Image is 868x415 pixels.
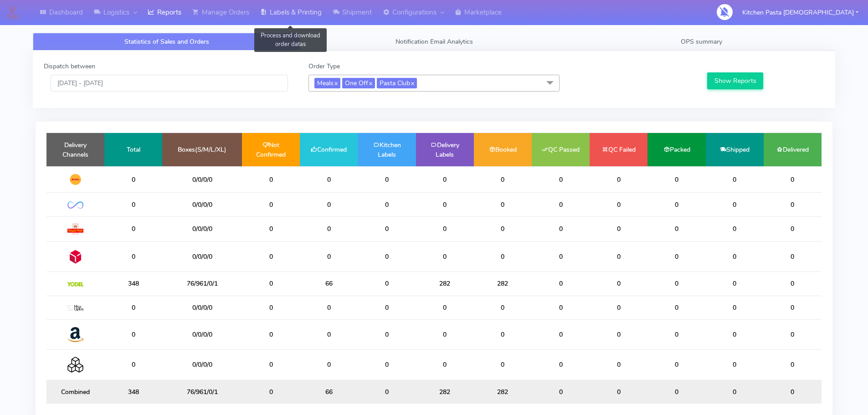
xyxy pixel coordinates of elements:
td: 0 [474,241,532,272]
td: 0 [104,319,162,349]
td: 0 [647,241,705,272]
td: 0 [647,296,705,319]
td: 0 [532,193,590,216]
td: 0 [242,166,300,193]
button: Kitchen Pasta [DEMOGRAPHIC_DATA] [735,3,865,22]
td: 0 [300,350,358,380]
td: 348 [104,380,162,404]
td: 0 [242,319,300,349]
td: 0 [242,350,300,380]
td: 66 [300,380,358,404]
td: 0 [764,350,822,380]
td: 0 [706,350,764,380]
td: Kitchen Labels [358,133,416,166]
td: 0 [300,319,358,349]
td: 0 [590,296,647,319]
img: Royal Mail [67,224,83,235]
td: 0 [647,319,705,349]
td: 0 [706,166,764,193]
td: 0 [104,193,162,216]
td: 0 [300,241,358,272]
span: OPS summary [681,37,722,46]
td: 0 [358,241,416,272]
td: 0 [358,350,416,380]
td: 0 [764,241,822,272]
td: 0/0/0/0 [162,319,242,349]
td: 0 [590,166,647,193]
td: 0 [416,241,474,272]
td: QC Passed [532,133,590,166]
td: 0 [532,296,590,319]
td: 0/0/0/0 [162,166,242,193]
td: Delivery Labels [416,133,474,166]
td: 0/0/0/0 [162,241,242,272]
td: 0 [647,216,705,241]
td: Not Confirmed [242,133,300,166]
td: 0 [416,350,474,380]
td: 0 [706,380,764,404]
td: 0 [300,216,358,241]
td: Shipped [706,133,764,166]
td: 348 [104,272,162,296]
td: 0 [242,241,300,272]
td: 0 [706,272,764,296]
td: 0 [764,216,822,241]
td: Boxes(S/M/L/XL) [162,133,242,166]
td: 0 [358,380,416,404]
td: 0 [474,166,532,193]
td: 0 [358,296,416,319]
td: 0 [358,166,416,193]
img: DPD [67,249,83,265]
td: 0 [474,296,532,319]
td: 0 [416,193,474,216]
td: 0/0/0/0 [162,350,242,380]
td: 0 [706,193,764,216]
span: Notification Email Analytics [395,37,473,46]
span: Meals [314,78,340,88]
td: 0 [242,296,300,319]
span: Statistics of Sales and Orders [124,37,209,46]
td: 0 [706,241,764,272]
td: 0/0/0/0 [162,216,242,241]
td: Delivery Channels [46,133,104,166]
td: 282 [474,380,532,404]
td: 0 [532,272,590,296]
td: 0 [647,193,705,216]
td: 0 [647,272,705,296]
td: 0 [532,241,590,272]
td: 0 [474,350,532,380]
td: 0 [104,216,162,241]
td: 0 [358,216,416,241]
td: 0 [358,193,416,216]
td: 0 [104,350,162,380]
td: 0 [590,241,647,272]
td: 0 [532,166,590,193]
img: Yodel [67,282,83,287]
td: 66 [300,272,358,296]
a: x [410,78,414,87]
td: 0 [358,272,416,296]
td: 0 [706,319,764,349]
td: 282 [416,272,474,296]
label: Dispatch between [44,61,95,71]
img: Amazon [67,327,83,343]
td: 0 [532,380,590,404]
td: 0 [590,216,647,241]
td: 0 [416,296,474,319]
td: 0 [647,350,705,380]
span: One Off [342,78,375,88]
td: 76/961/0/1 [162,272,242,296]
td: 0 [764,166,822,193]
td: 0 [474,319,532,349]
img: DHL [67,174,83,185]
td: 0 [764,272,822,296]
img: OnFleet [67,201,83,209]
td: Confirmed [300,133,358,166]
td: 0 [590,272,647,296]
label: Order Type [308,61,340,71]
td: 0 [104,166,162,193]
td: Packed [647,133,705,166]
td: QC Failed [590,133,647,166]
td: 0 [764,319,822,349]
td: 0 [300,193,358,216]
